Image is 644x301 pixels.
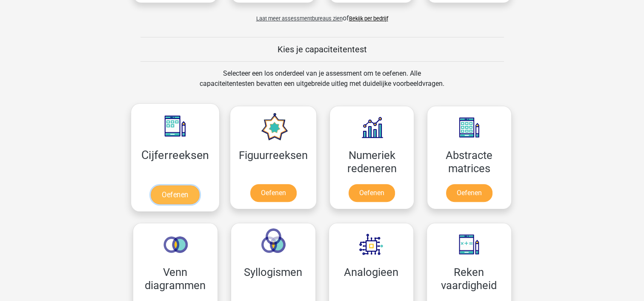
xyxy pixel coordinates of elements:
a: Oefenen [151,185,199,204]
a: Oefenen [349,184,395,202]
a: Oefenen [250,184,297,202]
a: Bekijk per bedrijf [349,15,388,22]
div: of [126,6,518,23]
h5: Kies je capaciteitentest [140,44,504,54]
div: Selecteer een los onderdeel van je assessment om te oefenen. Alle capaciteitentesten bevatten een... [192,68,452,99]
a: Oefenen [446,184,492,202]
span: Laat meer assessmentbureaus zien [256,15,343,22]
